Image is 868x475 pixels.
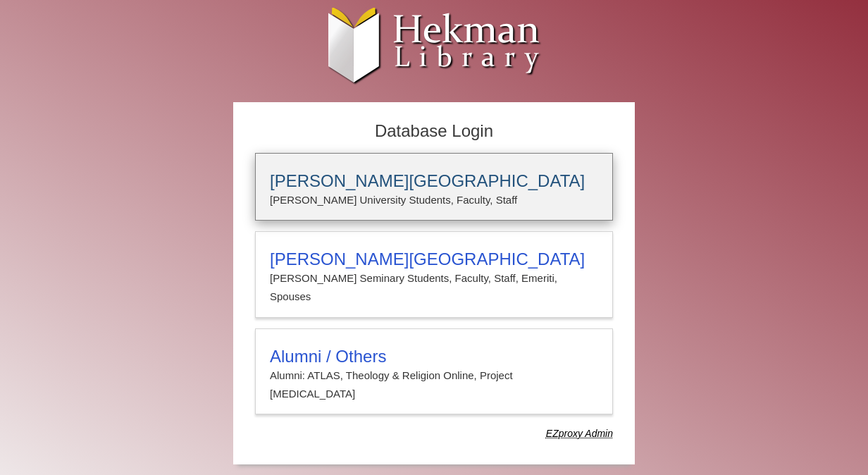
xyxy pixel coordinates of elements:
[546,428,613,439] dfn: Use Alumni login
[255,231,613,318] a: [PERSON_NAME][GEOGRAPHIC_DATA][PERSON_NAME] Seminary Students, Faculty, Staff, Emeriti, Spouses
[270,249,598,269] h3: [PERSON_NAME][GEOGRAPHIC_DATA]
[270,347,598,366] h3: Alumni / Others
[270,347,598,404] summary: Alumni / OthersAlumni: ATLAS, Theology & Religion Online, Project [MEDICAL_DATA]
[270,269,598,307] p: [PERSON_NAME] Seminary Students, Faculty, Staff, Emeriti, Spouses
[248,117,620,146] h2: Database Login
[270,171,598,191] h3: [PERSON_NAME][GEOGRAPHIC_DATA]
[255,153,613,221] a: [PERSON_NAME][GEOGRAPHIC_DATA][PERSON_NAME] University Students, Faculty, Staff
[270,191,598,209] p: [PERSON_NAME] University Students, Faculty, Staff
[270,366,598,404] p: Alumni: ATLAS, Theology & Religion Online, Project [MEDICAL_DATA]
